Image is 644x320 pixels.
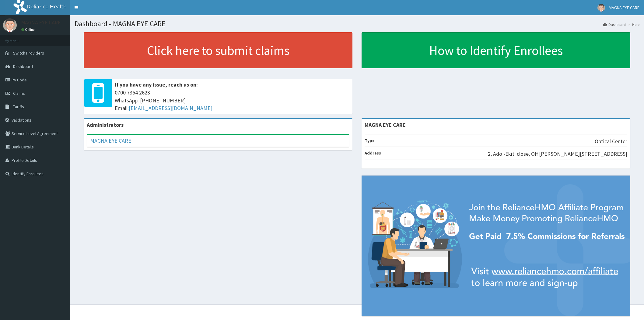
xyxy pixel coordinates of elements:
span: MAGNA EYE CARE [609,5,639,10]
b: Administrators [87,121,124,128]
p: 2, Ado -Ekiti close, Off [PERSON_NAME][STREET_ADDRESS] [488,150,627,158]
b: Address [365,150,381,156]
span: Switch Providers [13,50,44,56]
span: 0700 7354 2623 WhatsApp: [PHONE_NUMBER] Email: [115,89,349,112]
span: Dashboard [13,64,33,69]
img: User Image [597,4,605,12]
img: provider-team-banner.png [362,176,630,316]
span: Tariffs [13,104,24,109]
span: Claims [13,91,25,96]
p: MAGNA EYE CARE [21,20,61,25]
a: MAGNA EYE CARE [90,137,131,144]
a: Click here to submit claims [84,32,352,68]
p: Optical Center [595,137,627,145]
a: How to Identify Enrollees [362,32,630,68]
a: Online [21,27,36,32]
img: User Image [3,18,17,32]
a: [EMAIL_ADDRESS][DOMAIN_NAME] [129,105,212,112]
li: Here [626,22,639,27]
b: Type [365,138,375,143]
b: If you have any issue, reach us on: [115,81,198,88]
strong: MAGNA EYE CARE [365,121,406,128]
h1: Dashboard - MAGNA EYE CARE [75,20,639,28]
a: Dashboard [603,22,626,27]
